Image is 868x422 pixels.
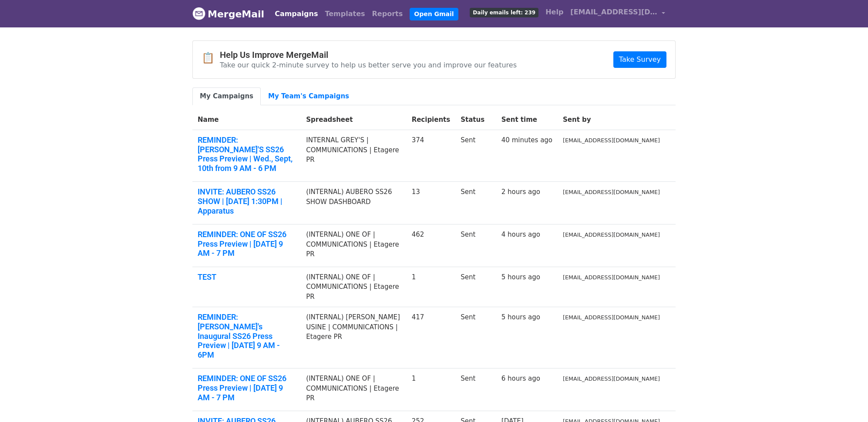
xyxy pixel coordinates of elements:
small: [EMAIL_ADDRESS][DOMAIN_NAME] [563,274,660,281]
td: (INTERNAL) ONE OF | COMMUNICATIONS | Etagere PR [301,368,406,411]
a: Open Gmail [410,8,458,20]
a: 4 hours ago [501,231,540,238]
small: [EMAIL_ADDRESS][DOMAIN_NAME] [563,137,660,144]
a: REMINDER: ONE OF SS26 Press Preview | [DATE] 9 AM - 7 PM [198,230,296,258]
td: Sent [455,307,496,368]
a: REMINDER: [PERSON_NAME]'S SS26 Press Preview | Wed., Sept, 10th from 9 AM - 6 PM [198,135,296,173]
img: MergeMail logo [192,7,205,20]
a: Templates [321,5,368,23]
th: Sent time [496,110,558,130]
a: 40 minutes ago [501,136,552,144]
small: [EMAIL_ADDRESS][DOMAIN_NAME] [563,314,660,321]
a: Campaigns [271,5,321,23]
td: 1 [407,368,456,411]
td: INTERNAL GREY'S | COMMUNICATIONS | Etagere PR [301,130,406,182]
span: [EMAIL_ADDRESS][DOMAIN_NAME] [570,7,657,17]
th: Spreadsheet [301,110,406,130]
a: Take Survey [613,51,666,68]
td: Sent [455,182,496,224]
a: MergeMail [192,5,264,23]
td: Sent [455,368,496,411]
a: INVITE: AUBERO SS26 SHOW | [DATE] 1:30PM | Apparatus [198,187,296,215]
td: (INTERNAL) AUBERO SS26 SHOW DASHBOARD [301,182,406,224]
td: Sent [455,267,496,307]
th: Sent by [558,110,665,130]
a: 5 hours ago [501,313,540,321]
h4: Help Us Improve MergeMail [220,50,517,60]
small: [EMAIL_ADDRESS][DOMAIN_NAME] [563,231,660,238]
a: Daily emails left: 239 [466,3,542,21]
small: [EMAIL_ADDRESS][DOMAIN_NAME] [563,189,660,195]
p: Take our quick 2-minute survey to help us better serve you and improve our features [220,60,517,70]
th: Recipients [407,110,456,130]
td: 13 [407,182,456,224]
a: TEST [198,272,296,282]
td: 417 [407,307,456,368]
a: Reports [369,5,407,23]
td: 374 [407,130,456,182]
td: Sent [455,224,496,267]
a: REMINDER: ONE OF SS26 Press Preview | [DATE] 9 AM - 7 PM [198,374,296,402]
a: 2 hours ago [501,188,540,196]
a: 6 hours ago [501,375,540,382]
td: 1 [407,267,456,307]
a: Help [542,3,567,21]
td: 462 [407,224,456,267]
th: Name [192,110,301,130]
td: (INTERNAL) ONE OF | COMMUNICATIONS | Etagere PR [301,224,406,267]
th: Status [455,110,496,130]
td: Sent [455,130,496,182]
a: REMINDER: [PERSON_NAME]'s Inaugural SS26 Press Preview | [DATE] 9 AM - 6PM [198,312,296,359]
span: Daily emails left: 239 [470,8,538,17]
td: (INTERNAL) ONE OF | COMMUNICATIONS | Etagere PR [301,267,406,307]
span: 📋 [202,52,220,64]
a: 5 hours ago [501,273,540,281]
small: [EMAIL_ADDRESS][DOMAIN_NAME] [563,375,660,382]
a: [EMAIL_ADDRESS][DOMAIN_NAME] [567,3,669,24]
a: My Campaigns [192,87,261,105]
td: (INTERNAL) [PERSON_NAME] USINE | COMMUNICATIONS | Etagere PR [301,307,406,368]
a: My Team's Campaigns [261,87,357,105]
